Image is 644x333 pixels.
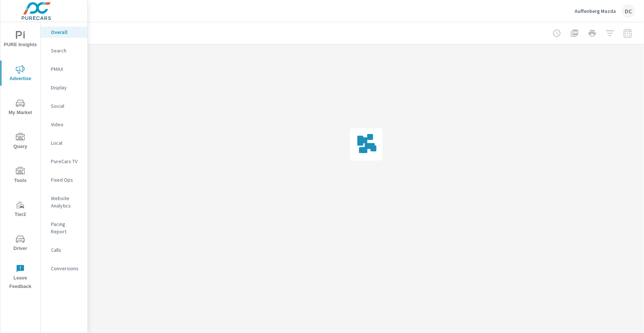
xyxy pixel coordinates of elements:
span: Query [3,133,38,151]
div: Social [41,100,87,111]
div: Conversions [41,263,87,274]
div: nav menu [0,22,40,294]
span: PURE Insights [3,31,38,49]
span: Driver [3,235,38,253]
div: Website Analytics [41,193,87,211]
p: Display [51,84,82,91]
span: Tier2 [3,201,38,219]
span: Advertise [3,65,38,83]
div: Local [41,137,87,148]
div: Overall [41,27,87,38]
div: DC [622,4,635,18]
div: Pacing Report [41,219,87,237]
p: Auffenberg Mazda [575,8,616,14]
p: Website Analytics [51,195,82,209]
span: Tools [3,167,38,185]
p: Video [51,121,82,128]
div: Search [41,45,87,56]
div: PMAX [41,63,87,75]
p: Overall [51,28,82,36]
p: Pacing Report [51,220,82,235]
p: Social [51,102,82,110]
p: Local [51,139,82,147]
p: Fixed Ops [51,176,82,183]
p: PureCars TV [51,158,82,165]
div: Calls [41,244,87,255]
p: Calls [51,246,82,254]
div: PureCars TV [41,156,87,167]
span: Leave Feedback [3,264,38,291]
p: PMAX [51,65,82,73]
div: Video [41,119,87,130]
div: Fixed Ops [41,174,87,185]
div: Display [41,82,87,93]
p: Conversions [51,265,82,272]
p: Search [51,47,82,54]
span: My Market [3,99,38,117]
